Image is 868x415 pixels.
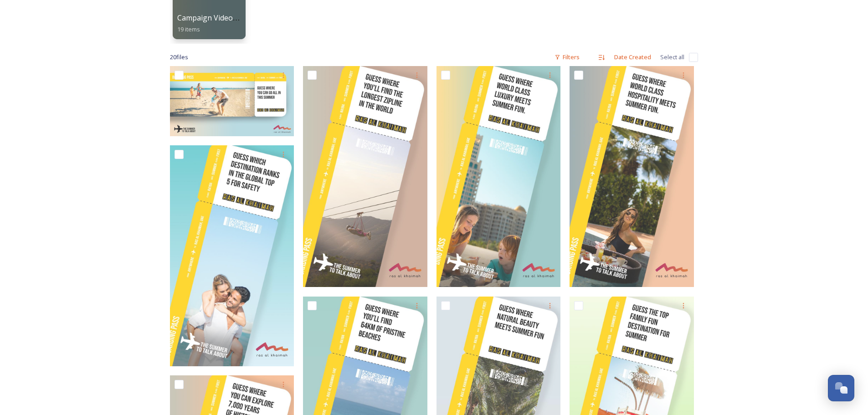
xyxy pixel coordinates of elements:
[177,13,268,23] span: Campaign Videos - English
[550,48,584,66] div: Filters
[437,66,561,287] img: World Class Luxury_Portrait.jpg
[610,48,656,66] div: Date Created
[170,66,294,136] img: All In_Landscape
[303,66,427,287] img: Zipline_Portrait.jpg
[660,53,684,61] span: Select all
[170,53,188,61] span: 20 file s
[177,25,200,33] span: 19 items
[570,66,694,287] img: World Class Hospitality_Portrait.jpg
[828,375,854,401] button: Open Chat
[170,145,294,366] img: Safety_Portrait.jpg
